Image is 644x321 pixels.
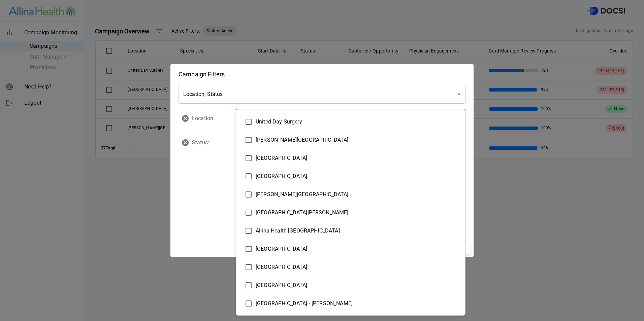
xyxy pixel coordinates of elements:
[256,209,460,217] span: [GEOGRAPHIC_DATA][PERSON_NAME]
[256,190,460,199] span: [PERSON_NAME][GEOGRAPHIC_DATA]
[256,299,460,308] span: [GEOGRAPHIC_DATA] - [PERSON_NAME]
[256,263,460,271] span: [GEOGRAPHIC_DATA]
[256,245,460,253] span: [GEOGRAPHIC_DATA]
[256,172,460,180] span: [GEOGRAPHIC_DATA]
[256,154,460,162] span: [GEOGRAPHIC_DATA]
[256,118,460,126] span: United Day Surgery
[256,281,460,289] span: [GEOGRAPHIC_DATA]
[256,136,460,144] span: [PERSON_NAME][GEOGRAPHIC_DATA]
[256,227,460,235] span: Allina Health [GEOGRAPHIC_DATA]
